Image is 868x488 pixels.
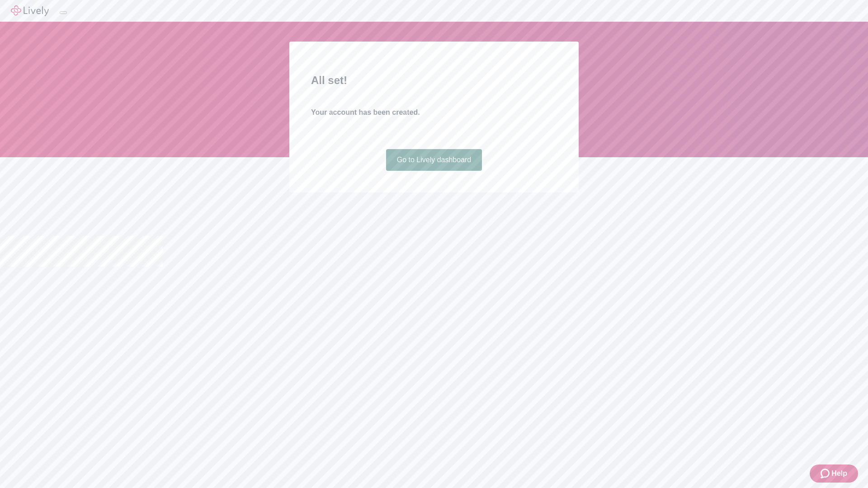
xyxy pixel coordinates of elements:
[386,149,482,171] a: Go to Lively dashboard
[821,468,831,479] svg: Zendesk support icon
[311,72,557,89] h2: All set!
[11,5,49,16] img: Lively
[60,11,67,14] button: Log out
[311,107,557,118] h4: Your account has been created.
[810,465,858,483] button: Zendesk support iconHelp
[831,468,847,479] span: Help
